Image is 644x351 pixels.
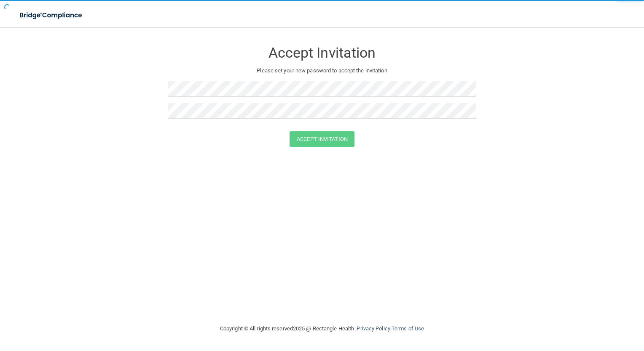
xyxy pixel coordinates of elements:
[168,45,476,61] h3: Accept Invitation
[357,325,390,332] a: Privacy Policy
[392,325,424,332] a: Terms of Use
[290,131,354,147] button: Accept Invitation
[168,315,476,342] div: Copyright © All rights reserved 2025 @ Rectangle Health | |
[174,66,470,76] p: Please set your new password to accept the invitation
[13,7,90,24] img: bridge_compliance_login_screen.278c3ca4.svg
